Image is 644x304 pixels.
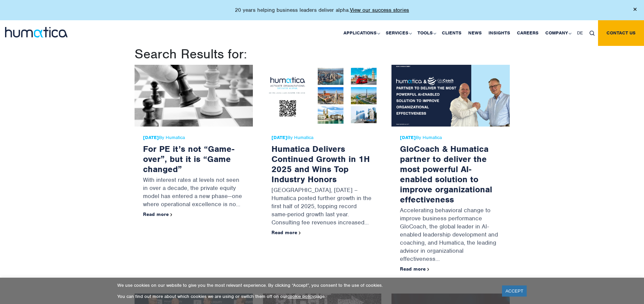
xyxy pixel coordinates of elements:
a: For PE it’s not “Game-over”, but it is “Game changed” [143,143,234,174]
img: Humatica Delivers Continued Growth in 1H 2025 and Wins Top Industry Honors [263,65,381,127]
p: You can find out more about which cookies we are using or switch them off on our page. [117,294,494,299]
img: search_icon [590,31,595,36]
a: Read more [271,229,301,236]
img: arrowicon [299,231,301,234]
a: cookie policy [287,294,314,299]
a: Humatica Delivers Continued Growth in 1H 2025 and Wins Top Industry Honors [271,143,370,185]
strong: [DATE] [143,135,159,140]
a: Read more [143,211,172,217]
a: Services [382,20,414,46]
img: arrowicon [427,268,429,271]
strong: [DATE] [271,135,287,140]
a: Careers [514,20,542,46]
a: Clients [438,20,465,46]
h1: Search Results for: [135,46,510,62]
a: DE [574,20,586,46]
a: News [465,20,485,46]
p: We use cookies on our website to give you the most relevant experience. By clicking “Accept”, you... [117,282,494,288]
strong: [DATE] [400,135,416,140]
a: View our success stories [350,7,409,13]
span: DE [577,30,583,36]
a: Read more [400,266,429,272]
a: ACCEPT [502,285,527,297]
span: By Humatica [271,135,373,140]
img: arrowicon [170,213,172,216]
a: GloCoach & Humatica partner to deliver the most powerful AI-enabled solution to improve organizat... [400,143,492,205]
p: With interest rates at levels not seen in over a decade, the private equity model has entered a n... [143,174,244,212]
span: By Humatica [143,135,244,140]
span: By Humatica [400,135,501,140]
a: Tools [414,20,438,46]
img: GloCoach & Humatica partner to deliver the most powerful AI-enabled solution to improve organizat... [391,65,510,127]
a: Company [542,20,574,46]
p: Accelerating behavioral change to improve business performance GloCoach, the global leader in AI-... [400,204,501,266]
a: Contact us [598,20,644,46]
img: For PE it’s not “Game-over”, but it is “Game changed” [135,65,253,127]
a: Insights [485,20,514,46]
p: [GEOGRAPHIC_DATA], [DATE] – Humatica posted further growth in the first half of 2025, topping rec... [271,184,373,230]
p: 20 years helping business leaders deliver alpha. [235,7,409,13]
img: logo [5,27,68,37]
a: Applications [340,20,382,46]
